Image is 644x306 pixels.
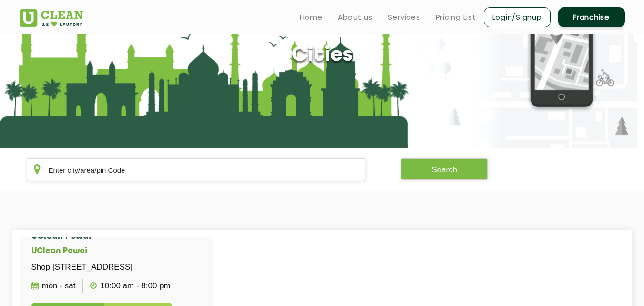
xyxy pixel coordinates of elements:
a: Pricing List [436,11,476,23]
p: 10:00 AM - 8:00 PM [90,279,170,293]
h1: Cities [291,43,353,68]
h4: UClean Powai [31,232,178,242]
a: Franchise [558,7,625,27]
input: Enter city/area/pin Code [27,158,366,181]
a: Home [300,11,323,23]
img: UClean Laundry and Dry Cleaning [20,9,83,27]
h5: UClean Powai [31,247,178,256]
a: About us [338,11,373,23]
button: Search [401,158,488,180]
a: Services [388,11,420,23]
p: Mon - Sat [31,279,76,293]
a: Login/Signup [484,7,551,27]
p: Shop [STREET_ADDRESS] [31,261,178,274]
